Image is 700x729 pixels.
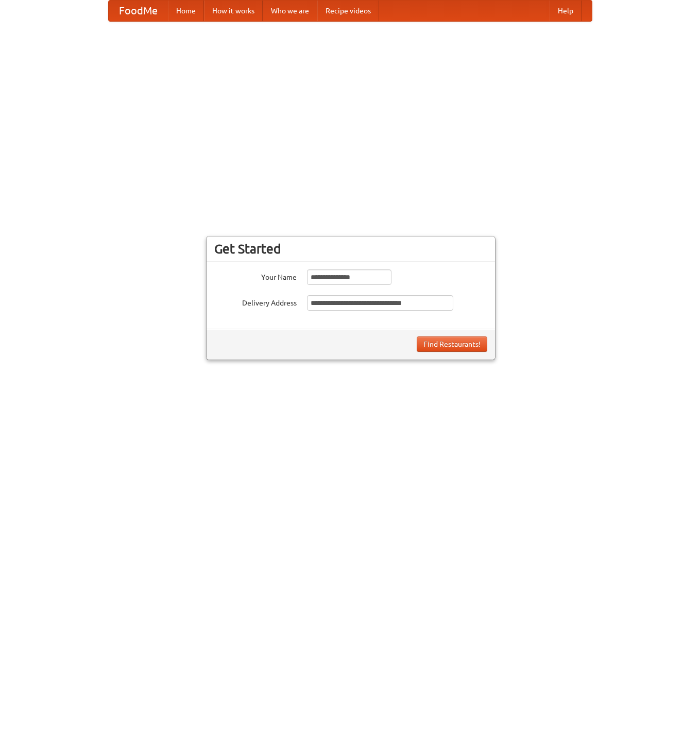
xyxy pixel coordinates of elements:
a: Recipe videos [317,1,379,21]
button: Find Restaurants! [417,336,487,352]
a: Help [550,1,582,21]
label: Delivery Address [214,295,297,308]
a: How it works [204,1,263,21]
label: Your Name [214,269,297,282]
a: FoodMe [109,1,168,21]
a: Home [168,1,204,21]
h3: Get Started [214,241,487,257]
a: Who we are [263,1,317,21]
